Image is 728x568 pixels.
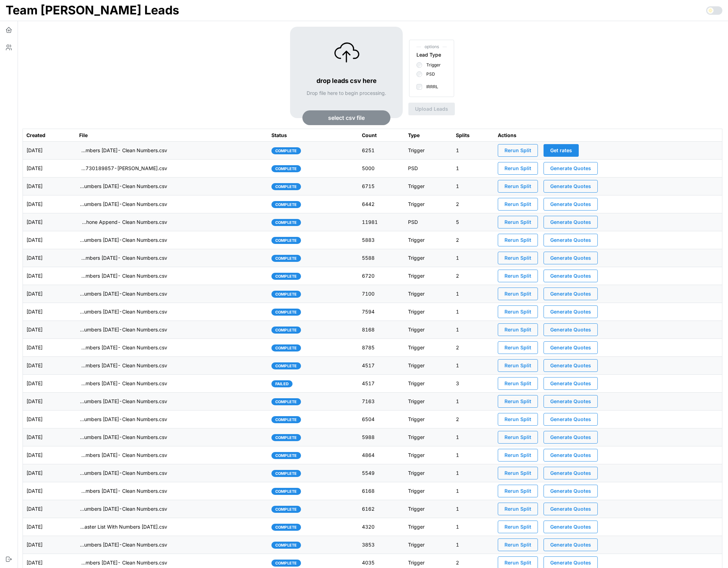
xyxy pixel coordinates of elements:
[23,536,76,554] td: [DATE]
[358,500,404,518] td: 6162
[498,467,538,479] button: Rerun Split
[404,357,452,375] td: Trigger
[79,470,167,477] p: imports/[PERSON_NAME]/1753974580802-TU Master List With Numbers [DATE]-Clean Numbers.csv
[358,231,404,249] td: 5883
[275,506,297,512] span: complete
[79,344,167,351] p: imports/[PERSON_NAME]/1754663328317-TU Master List With Numbers [DATE]- Clean Numbers.csv
[504,270,531,282] span: Rerun Split
[79,219,167,226] p: imports/[PERSON_NAME]/1755554868013-VA IRRRL Leads Master List [DATE]- Cell Phone Append- Clean N...
[79,237,167,244] p: imports/[PERSON_NAME]/1755524716139-TU Master List With Numbers [DATE]-Clean Numbers.csv
[358,339,404,357] td: 8785
[504,377,531,389] span: Rerun Split
[504,503,531,515] span: Rerun Split
[452,339,494,357] td: 2
[498,377,538,390] button: Rerun Split
[76,129,268,142] th: File
[544,377,598,390] button: Generate Quotes
[550,503,591,515] span: Generate Quotes
[452,285,494,303] td: 1
[79,434,167,441] p: imports/[PERSON_NAME]/1754318017338-TU Master List With Numbers [DATE]-Clean Numbers.csv
[23,375,76,393] td: [DATE]
[550,360,591,372] span: Generate Quotes
[452,518,494,536] td: 1
[550,467,591,479] span: Generate Quotes
[544,180,598,193] button: Generate Quotes
[79,488,167,495] p: imports/[PERSON_NAME]/1753890125848-TU Master List With Numbers [DATE]- Clean Numbers.csv
[358,518,404,536] td: 4320
[504,521,531,533] span: Rerun Split
[275,381,289,387] span: failed
[79,541,167,548] p: imports/[PERSON_NAME]/1753450852217-TU Master List With Numbers [DATE]-Clean Numbers.csv
[302,110,390,125] button: select csv file
[23,393,76,411] td: [DATE]
[404,160,452,177] td: PSD
[452,464,494,482] td: 1
[504,360,531,372] span: Rerun Split
[79,201,167,208] p: imports/[PERSON_NAME]/1755617281068-TU Master List With Numbers [DATE]-Clean Numbers.csv
[498,341,538,354] button: Rerun Split
[79,416,167,423] p: imports/[PERSON_NAME]/1754401362407-TU Master List With Numbers [DATE]-Clean Numbers.csv
[452,160,494,177] td: 1
[550,539,591,551] span: Generate Quotes
[23,129,76,142] th: Created
[416,51,441,59] div: Lead Type
[23,357,76,375] td: [DATE]
[358,129,404,142] th: Count
[23,160,76,177] td: [DATE]
[504,395,531,407] span: Rerun Split
[498,216,538,228] button: Rerun Split
[358,393,404,411] td: 7163
[544,431,598,444] button: Generate Quotes
[79,398,167,405] p: imports/[PERSON_NAME]/1754489307140-TU Master List With Numbers [DATE]-Clean Numbers.csv
[452,267,494,285] td: 2
[452,536,494,554] td: 1
[452,428,494,446] td: 1
[328,111,365,125] span: select csv file
[504,216,531,228] span: Rerun Split
[358,160,404,177] td: 5000
[550,395,591,407] span: Generate Quotes
[79,254,167,262] p: imports/[PERSON_NAME]/1755267304807-TU Master List With Numbers [DATE]- Clean Numbers.csv
[23,303,76,321] td: [DATE]
[544,359,598,372] button: Generate Quotes
[504,467,531,479] span: Rerun Split
[504,144,531,156] span: Rerun Split
[358,195,404,213] td: 6442
[275,470,297,477] span: complete
[275,327,297,333] span: complete
[23,267,76,285] td: [DATE]
[498,305,538,318] button: Rerun Split
[23,482,76,500] td: [DATE]
[268,129,358,142] th: Status
[275,345,297,351] span: complete
[498,144,538,157] button: Rerun Split
[23,446,76,464] td: [DATE]
[504,449,531,461] span: Rerun Split
[358,285,404,303] td: 7100
[544,449,598,461] button: Generate Quotes
[498,180,538,193] button: Rerun Split
[358,303,404,321] td: 7594
[498,198,538,211] button: Rerun Split
[498,431,538,444] button: Rerun Split
[79,165,167,172] p: imports/[PERSON_NAME]/1755730189857-[PERSON_NAME].csv
[544,252,598,264] button: Generate Quotes
[544,270,598,282] button: Generate Quotes
[404,213,452,231] td: PSD
[275,273,297,279] span: complete
[452,411,494,428] td: 2
[275,219,297,226] span: complete
[275,166,297,172] span: complete
[504,324,531,336] span: Rerun Split
[404,446,452,464] td: Trigger
[23,428,76,446] td: [DATE]
[79,272,167,279] p: imports/[PERSON_NAME]/1755180402020-TU Master List With Numbers [DATE]- Clean Numbers.csv
[498,521,538,533] button: Rerun Split
[358,482,404,500] td: 6168
[23,195,76,213] td: [DATE]
[504,234,531,246] span: Rerun Split
[23,411,76,428] td: [DATE]
[358,428,404,446] td: 5988
[23,177,76,195] td: [DATE]
[498,252,538,264] button: Rerun Split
